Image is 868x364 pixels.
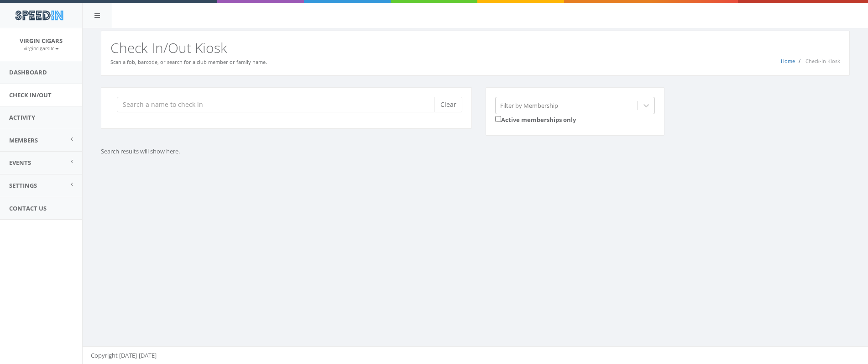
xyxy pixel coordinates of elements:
span: Settings [9,181,37,190]
a: Home [781,58,795,64]
small: virgincigarsllc [24,45,59,52]
img: speedin_logo.png [10,7,68,24]
a: virgincigarsllc [24,44,59,52]
label: Active memberships only [495,114,576,124]
span: Virgin Cigars [20,37,63,45]
span: Contact Us [9,204,47,212]
span: Events [9,158,31,167]
input: Active memberships only [495,116,501,122]
h2: Check In/Out Kiosk [110,40,840,55]
small: Scan a fob, barcode, or search for a club member or family name. [110,58,267,65]
span: Check-In Kiosk [805,58,840,64]
input: Search a name to check in [117,97,441,112]
p: Search results will show here. [101,147,525,156]
div: Filter by Membership [500,101,558,110]
button: Clear [434,97,462,112]
span: Members [9,136,38,144]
